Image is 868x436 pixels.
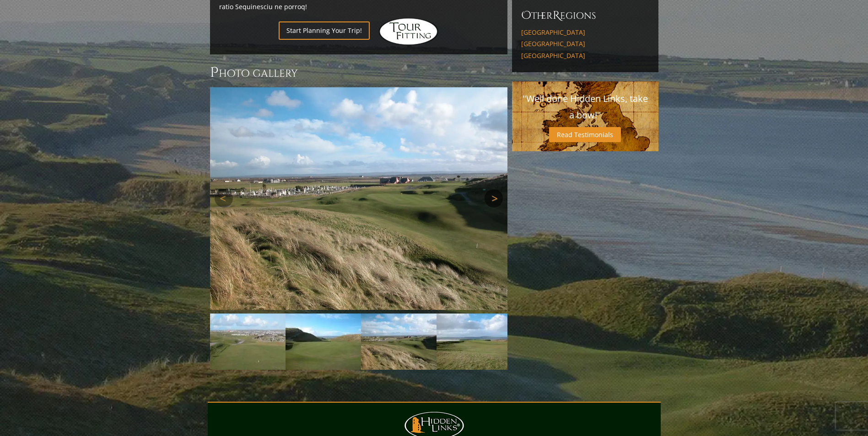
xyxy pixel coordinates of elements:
[521,40,649,48] a: [GEOGRAPHIC_DATA]
[521,8,531,23] span: O
[279,21,370,39] a: Start Planning Your Trip!
[485,189,503,207] a: Next
[521,52,649,60] a: [GEOGRAPHIC_DATA]
[215,189,233,207] a: Previous
[210,64,507,82] h3: Photo Gallery
[549,127,621,142] a: Read Testimonials
[553,8,560,23] span: R
[521,8,649,23] h6: ther egions
[521,90,649,123] p: "Well done Hidden Links, take a bow!"
[521,28,649,37] a: [GEOGRAPHIC_DATA]
[379,18,438,45] img: Hidden Links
